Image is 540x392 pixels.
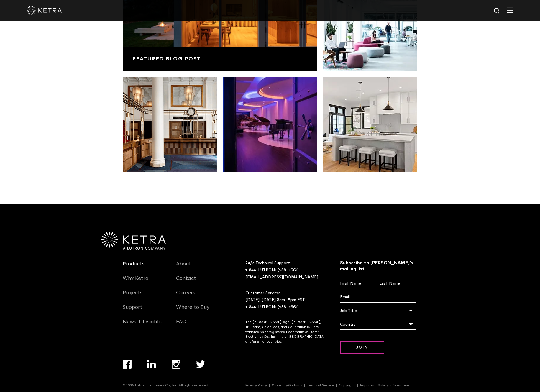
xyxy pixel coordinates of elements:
[340,305,416,316] div: Job Title
[245,383,417,388] div: Navigation Menu
[379,278,416,289] input: Last Name
[507,7,513,13] img: Hamburger%20Nav.svg
[123,304,142,318] a: Support
[340,260,416,272] h3: Subscribe to [PERSON_NAME]’s mailing list
[123,319,162,332] a: News + Insights
[270,384,305,387] a: Warranty/Returns
[176,260,221,332] div: Navigation Menu
[245,305,299,309] a: 1-844-LUTRON1 (588-7661)
[245,290,325,311] p: Customer Service: [DATE]-[DATE] 8am- 5pm EST
[123,290,142,303] a: Projects
[172,360,180,369] img: instagram
[123,261,145,274] a: Products
[176,319,186,332] a: FAQ
[176,290,195,303] a: Careers
[493,7,501,15] img: search icon
[243,384,270,387] a: Privacy Policy
[27,6,62,15] img: ketra-logo-2019-white
[147,360,156,368] img: linkedin
[196,360,205,368] img: twitter
[123,260,168,332] div: Navigation Menu
[176,261,191,274] a: About
[245,275,318,279] a: [EMAIL_ADDRESS][DOMAIN_NAME]
[176,304,209,318] a: Where to Buy
[245,268,299,272] a: 1-844-LUTRON1 (588-7661)
[245,260,325,281] p: 24/7 Technical Support:
[305,384,337,387] a: Terms of Service
[358,384,411,387] a: Important Safety Information
[340,319,416,330] div: Country
[123,275,149,289] a: Why Ketra
[123,383,209,388] p: ©2025 Lutron Electronics Co., Inc. All rights reserved.
[340,278,376,289] input: First Name
[340,341,384,354] input: Join
[340,292,416,303] input: Email
[245,320,325,345] p: The [PERSON_NAME] logo, [PERSON_NAME], TruBeam, Color Lock, and Calibration360 are trademarks or ...
[123,360,132,369] img: facebook
[123,360,221,383] div: Navigation Menu
[101,232,166,250] img: Ketra-aLutronCo_White_RGB
[337,384,358,387] a: Copyright
[176,275,196,289] a: Contact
